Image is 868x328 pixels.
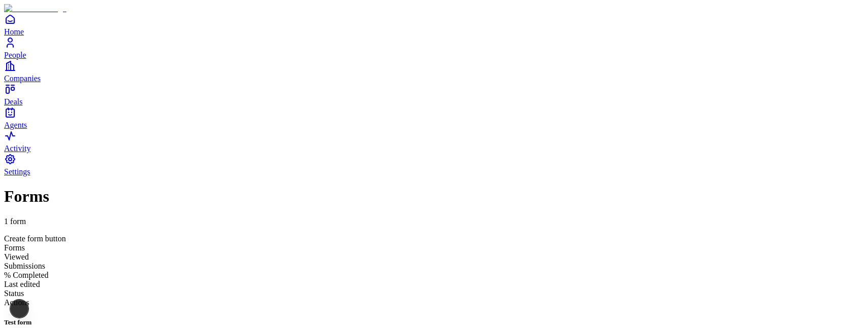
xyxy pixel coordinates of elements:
div: Forms [4,243,864,252]
p: 1 form [4,217,864,226]
span: People [4,51,26,59]
a: Companies [4,60,864,83]
span: Agents [4,121,27,129]
a: Activity [4,130,864,153]
a: People [4,37,864,59]
a: Home [4,13,864,36]
div: Status [4,289,864,298]
img: Item Brain Logo [4,4,66,13]
div: Submissions [4,262,864,271]
span: Settings [4,167,30,176]
div: Last edited [4,280,864,289]
div: Actions [4,298,864,307]
span: Companies [4,74,41,83]
div: Create form button [4,234,864,243]
h5: Test form [4,318,864,326]
span: Deals [4,97,22,106]
div: % Completed [4,271,864,280]
a: Settings [4,153,864,176]
a: Deals [4,83,864,106]
h1: Forms [4,187,864,206]
span: Home [4,27,24,36]
span: Activity [4,144,30,153]
a: Agents [4,106,864,129]
div: Viewed [4,252,864,262]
